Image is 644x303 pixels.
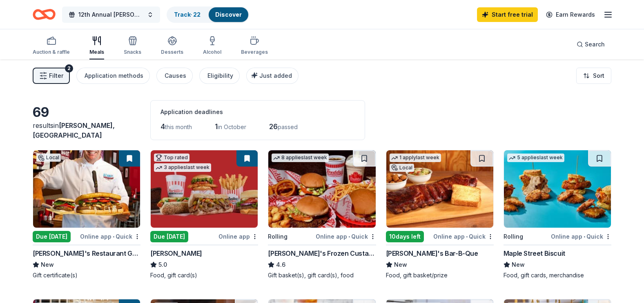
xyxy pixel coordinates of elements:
button: Eligibility [199,68,240,84]
span: • [113,233,114,240]
span: Search [585,40,605,49]
div: Due [DATE] [33,231,71,242]
a: Image for Portillo'sTop rated3 applieslast weekDue [DATE]Online app[PERSON_NAME]5.0Food, gift car... [150,150,258,279]
div: Desserts [161,49,183,55]
div: Beverages [241,49,268,55]
span: 4.6 [276,260,285,270]
div: 69 [33,104,140,121]
button: Desserts [161,33,183,59]
div: 2 [65,64,73,72]
div: 1 apply last week [390,154,441,162]
div: 5 applies last week [507,154,564,162]
span: New [512,260,525,270]
div: Maple Street Biscuit [504,248,565,258]
button: Sort [576,68,611,84]
button: Alcohol [203,33,221,59]
span: • [348,233,350,240]
div: Meals [89,49,104,55]
button: Meals [89,33,104,59]
a: Home [33,5,56,24]
div: Food, gift card(s) [150,271,258,279]
img: Image for Freddy's Frozen Custard & Steakburgers [268,150,375,228]
span: in October [218,123,246,130]
div: Food, gift basket/prize [386,271,494,279]
span: 5.0 [158,260,167,270]
button: Application methods [76,68,150,84]
span: [PERSON_NAME], [GEOGRAPHIC_DATA] [33,121,115,139]
span: Filter [49,71,63,81]
div: Online app Quick [80,231,140,242]
div: Local [390,164,414,172]
div: [PERSON_NAME] [150,248,202,258]
button: Search [570,36,611,53]
div: Rolling [268,232,287,242]
button: Auction & raffle [33,33,70,59]
span: 12th Annual [PERSON_NAME] Invitational [78,10,144,20]
a: Earn Rewards [541,7,600,22]
a: Start free trial [477,7,538,22]
div: Auction & raffle [33,49,70,55]
img: Image for Kenny's Restaurant Group [33,150,140,228]
div: Local [36,154,61,162]
img: Image for Soulman's Bar-B-Que [386,150,493,228]
div: Snacks [124,49,141,55]
a: Discover [215,11,242,18]
a: Image for Maple Street Biscuit5 applieslast weekRollingOnline app•QuickMaple Street BiscuitNewFoo... [504,150,611,279]
div: Application deadlines [160,107,355,117]
a: Image for Kenny's Restaurant GroupLocalDue [DATE]Online app•Quick[PERSON_NAME]'s Restaurant Group... [33,150,140,279]
button: Beverages [241,33,268,59]
div: 3 applies last week [154,163,211,172]
button: Track· 22Discover [167,7,249,23]
button: Snacks [124,33,141,59]
span: in [33,121,115,139]
span: New [394,260,407,270]
div: Rolling [504,232,523,242]
div: 8 applies last week [272,154,329,162]
button: Just added [246,68,299,84]
span: Just added [259,72,292,79]
div: Online app Quick [433,231,494,242]
span: passed [278,123,298,130]
a: Image for Soulman's Bar-B-Que1 applylast weekLocal10days leftOnline app•Quick[PERSON_NAME]'s Bar-... [386,150,494,279]
div: Online app Quick [316,231,376,242]
span: • [466,233,468,240]
div: 10 days left [386,231,424,242]
div: results [33,121,140,140]
div: Eligibility [207,71,233,81]
div: [PERSON_NAME]'s Frozen Custard & Steakburgers [268,248,376,258]
span: Sort [593,71,604,81]
img: Image for Maple Street Biscuit [504,150,611,228]
div: Top rated [154,154,189,162]
button: Filter2 [33,68,70,84]
span: this month [165,123,192,130]
a: Image for Freddy's Frozen Custard & Steakburgers8 applieslast weekRollingOnline app•Quick[PERSON_... [268,150,376,279]
span: • [584,233,585,240]
div: Online app [218,231,258,242]
div: [PERSON_NAME]'s Bar-B-Que [386,248,478,258]
div: Application methods [85,71,143,81]
div: Due [DATE] [150,231,188,242]
div: Alcohol [203,49,221,55]
div: [PERSON_NAME]'s Restaurant Group [33,248,140,258]
span: New [41,260,54,270]
div: Gift basket(s), gift card(s), food [268,271,376,279]
span: 26 [269,122,278,131]
a: Track· 22 [174,11,201,18]
div: Causes [165,71,186,81]
span: 4 [160,122,165,131]
button: 12th Annual [PERSON_NAME] Invitational [62,7,160,23]
img: Image for Portillo's [151,150,258,228]
span: 1 [215,122,218,131]
div: Food, gift cards, merchandise [504,271,611,279]
button: Causes [156,68,193,84]
div: Online app Quick [551,231,611,242]
div: Gift certificate(s) [33,271,140,279]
